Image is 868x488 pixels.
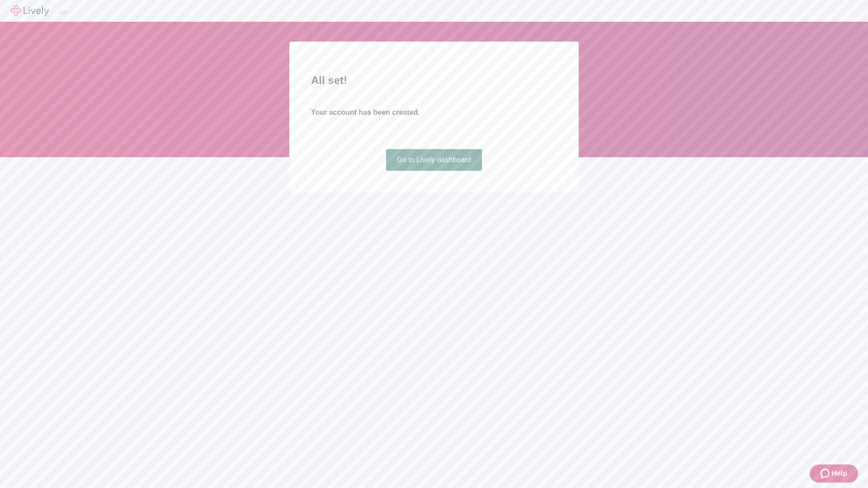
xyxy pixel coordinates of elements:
[821,468,831,479] svg: Zendesk support icon
[60,11,67,14] button: Log out
[831,468,847,479] span: Help
[311,107,557,118] h4: Your account has been created.
[311,72,557,89] h2: All set!
[11,5,49,16] img: Lively
[810,465,858,483] button: Zendesk support iconHelp
[386,149,482,171] a: Go to Lively dashboard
